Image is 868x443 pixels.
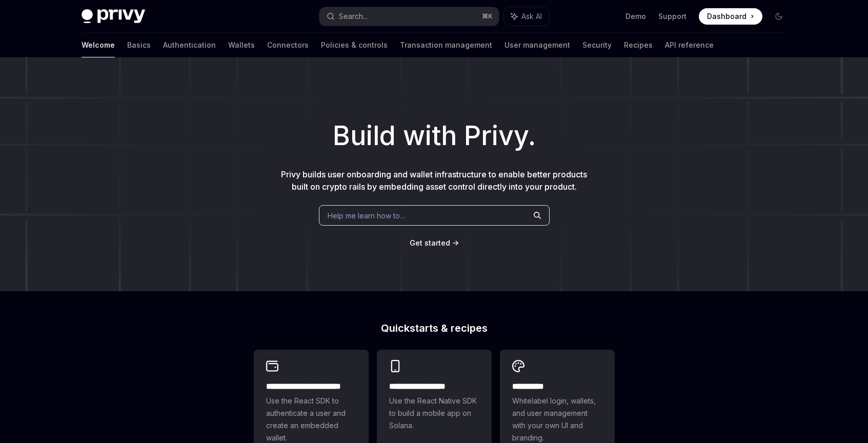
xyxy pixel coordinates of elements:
span: Get started [410,238,450,247]
h2: Quickstarts & recipes [254,323,615,333]
a: Support [658,11,687,22]
div: Search... [339,10,368,23]
a: Security [582,33,612,57]
a: API reference [665,33,714,57]
span: ⌘ K [482,12,493,21]
span: Use the React Native SDK to build a mobile app on Solana. [389,395,479,432]
a: Connectors [267,33,309,57]
a: Dashboard [699,8,762,25]
a: Get started [410,238,450,248]
h1: Build with Privy. [16,116,852,156]
a: User management [504,33,570,57]
span: Help me learn how to… [328,210,406,221]
a: Basics [127,33,151,57]
a: Demo [625,11,646,22]
button: Ask AI [504,7,549,26]
img: dark logo [82,9,145,24]
a: Wallets [228,33,255,57]
span: Privy builds user onboarding and wallet infrastructure to enable better products built on crypto ... [281,169,587,192]
a: Recipes [624,33,653,57]
button: Search...⌘K [319,7,499,26]
span: Dashboard [707,11,746,22]
a: Transaction management [400,33,492,57]
a: Policies & controls [321,33,388,57]
span: Ask AI [521,11,542,22]
button: Toggle dark mode [771,8,787,25]
a: Welcome [82,33,115,57]
a: Authentication [163,33,216,57]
